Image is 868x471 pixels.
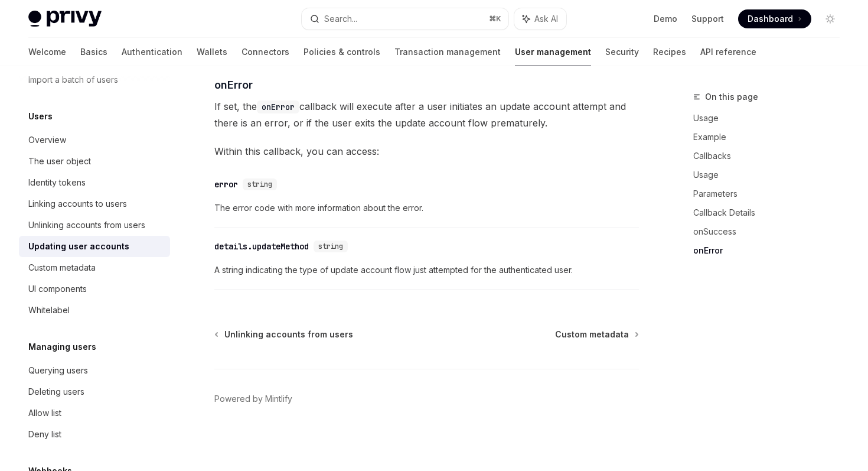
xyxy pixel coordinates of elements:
code: onError [257,100,299,113]
a: Unlinking accounts from users [19,215,170,236]
a: Dashboard [738,9,811,28]
span: onError [214,77,253,93]
a: Parameters [693,184,849,203]
div: Unlinking accounts from users [28,218,145,232]
a: Demo [654,13,677,25]
div: Allow list [28,406,61,420]
span: Unlinking accounts from users [224,329,353,340]
div: Custom metadata [28,261,96,275]
span: Custom metadata [555,329,629,340]
a: Querying users [19,360,170,381]
a: Linking accounts to users [19,193,170,215]
a: Callback Details [693,203,849,222]
a: Unlinking accounts from users [216,329,353,340]
div: Querying users [28,363,88,378]
a: Deleting users [19,381,170,402]
a: Powered by Mintlify [214,393,292,405]
a: Transaction management [394,38,501,66]
span: string [318,242,343,251]
a: API reference [700,38,756,66]
a: Wallets [197,38,227,66]
a: Example [693,128,849,147]
a: Security [605,38,639,66]
a: UI components [19,278,170,300]
a: Identity tokens [19,172,170,193]
a: Updating user accounts [19,236,170,257]
a: onError [693,241,849,260]
span: On this page [705,90,758,104]
a: Custom metadata [555,329,638,340]
a: Support [691,13,724,25]
button: Search...⌘K [302,8,508,30]
h5: Users [28,109,53,124]
div: Search... [324,12,357,26]
img: light logo [28,11,102,27]
a: Callbacks [693,147,849,165]
button: Ask AI [514,8,566,30]
a: Authentication [122,38,182,66]
span: Dashboard [748,13,793,25]
div: details.updateMethod [214,241,309,252]
span: If set, the callback will execute after a user initiates an update account attempt and there is a... [214,98,639,131]
a: Deny list [19,424,170,445]
a: Usage [693,165,849,184]
a: Welcome [28,38,66,66]
span: string [247,180,272,189]
a: Allow list [19,402,170,424]
div: Identity tokens [28,176,86,190]
div: Updating user accounts [28,239,129,254]
a: Overview [19,129,170,151]
a: Recipes [653,38,686,66]
button: Toggle dark mode [821,9,840,28]
div: Linking accounts to users [28,197,127,211]
a: Policies & controls [304,38,380,66]
div: Deny list [28,427,61,441]
span: A string indicating the type of update account flow just attempted for the authenticated user. [214,263,639,277]
a: onSuccess [693,222,849,241]
div: Overview [28,133,66,147]
a: Usage [693,109,849,128]
div: The user object [28,154,91,168]
div: Deleting users [28,385,84,399]
div: UI components [28,282,87,296]
a: Connectors [242,38,289,66]
span: Ask AI [534,13,558,25]
span: Within this callback, you can access: [214,143,639,160]
h5: Managing users [28,340,96,354]
a: Custom metadata [19,257,170,278]
a: User management [515,38,591,66]
span: ⌘ K [489,14,501,24]
a: Whitelabel [19,300,170,321]
div: Whitelabel [28,303,70,317]
a: Basics [80,38,107,66]
span: The error code with more information about the error. [214,201,639,215]
a: The user object [19,151,170,172]
div: error [214,178,238,190]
